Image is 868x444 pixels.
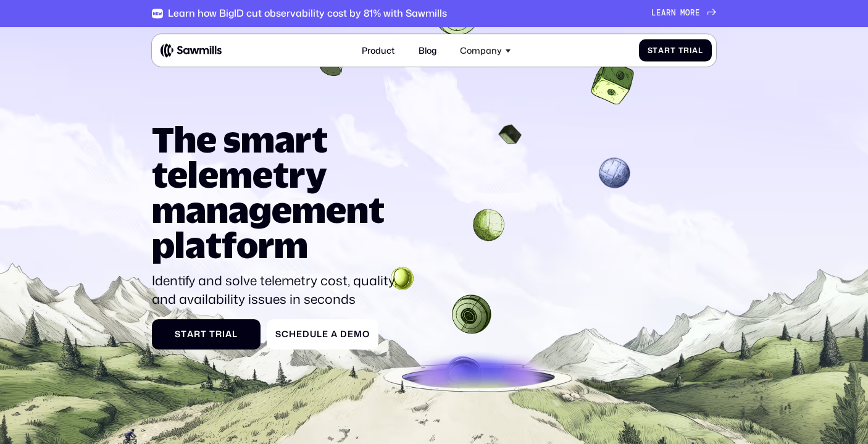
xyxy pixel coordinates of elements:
[267,319,378,350] a: ScheduleaDemo
[639,40,712,62] a: StartTrial
[454,39,517,62] div: Company
[152,319,261,350] a: StartTrial
[225,329,232,340] span: a
[683,46,690,55] span: r
[340,329,348,340] span: D
[362,329,370,340] span: o
[232,329,238,340] span: l
[152,272,404,308] p: Identify and solve telemetry cost, quality, and availability issues in seconds
[685,9,690,18] span: o
[215,329,222,340] span: r
[310,329,317,340] span: u
[698,46,703,55] span: l
[653,46,658,55] span: t
[354,329,362,340] span: m
[187,329,194,340] span: a
[296,329,303,340] span: e
[690,46,692,55] span: i
[275,329,282,340] span: S
[670,46,676,55] span: t
[666,9,671,18] span: r
[181,329,187,340] span: t
[460,45,502,56] div: Company
[651,9,716,18] a: Learnmore
[680,9,685,18] span: m
[348,329,354,340] span: e
[194,329,201,340] span: r
[656,9,661,18] span: e
[303,329,310,340] span: d
[331,329,338,340] span: a
[661,9,666,18] span: a
[317,329,322,340] span: l
[322,329,328,340] span: e
[175,329,181,340] span: S
[222,329,225,340] span: i
[209,329,215,340] span: T
[152,122,404,262] h1: The smart telemetry management platform
[412,39,443,62] a: Blog
[282,329,289,340] span: c
[692,46,698,55] span: a
[671,9,676,18] span: n
[201,329,207,340] span: t
[658,46,664,55] span: a
[289,329,296,340] span: h
[664,46,670,55] span: r
[168,7,447,19] div: Learn how BigID cut observability cost by 81% with Sawmills
[356,39,401,62] a: Product
[690,9,695,18] span: r
[695,9,700,18] span: e
[651,9,656,18] span: L
[648,46,653,55] span: S
[678,46,684,55] span: T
